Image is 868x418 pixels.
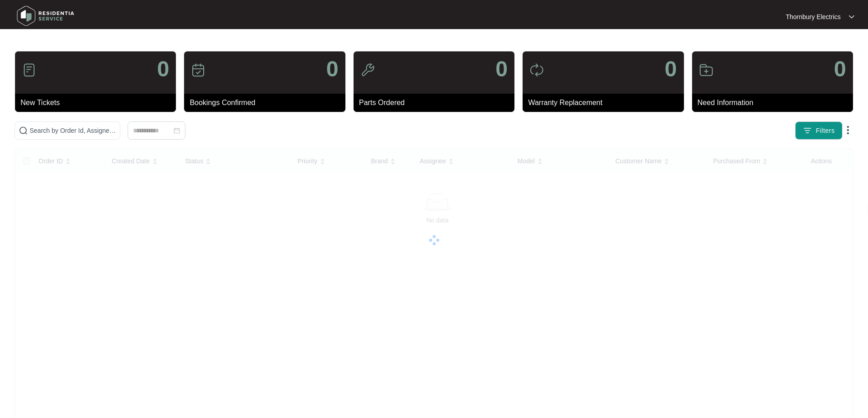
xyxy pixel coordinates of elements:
p: 0 [495,58,508,80]
img: icon [529,63,544,77]
input: Search by Order Id, Assignee Name, Customer Name, Brand and Model [30,126,116,136]
img: dropdown arrow [849,15,854,19]
img: residentia service logo [14,2,77,30]
p: 0 [665,58,677,80]
img: icon [191,63,205,77]
button: filter iconFilters [795,121,842,140]
p: 0 [326,58,339,80]
img: icon [699,63,714,77]
p: Parts Ordered [359,97,514,108]
img: dropdown arrow [842,125,853,136]
p: 0 [157,58,169,80]
p: Warranty Replacement [528,97,683,108]
p: 0 [834,58,846,80]
p: Need Information [698,97,853,108]
span: Filters [816,126,835,136]
img: search-icon [19,126,28,135]
img: icon [22,63,36,77]
p: Thornbury Electrics [786,12,841,21]
img: filter icon [803,126,812,135]
p: Bookings Confirmed [190,97,345,108]
img: icon [360,63,375,77]
p: New Tickets [21,97,176,108]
